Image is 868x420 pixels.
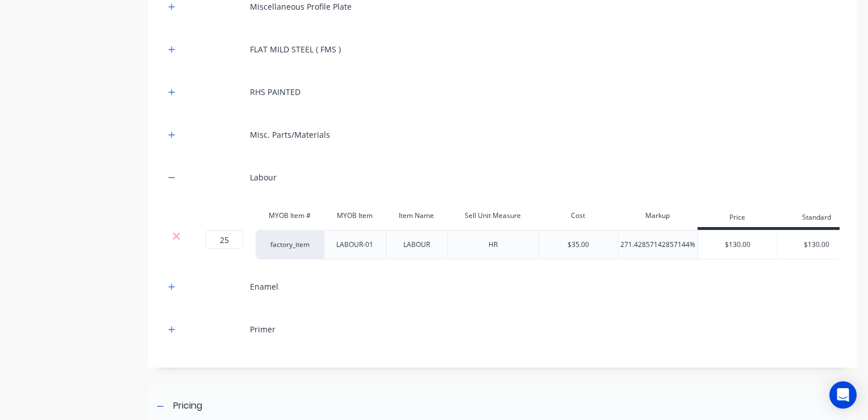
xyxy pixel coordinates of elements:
div: MYOB Item # [256,204,324,227]
div: HR [465,237,521,252]
div: Standard [777,207,857,230]
div: MYOB Item [324,204,386,227]
div: Price [698,207,777,230]
div: Primer [250,323,276,335]
div: Labour [250,171,277,183]
div: Sell Unit Measure [447,204,539,227]
div: Misc. Parts/Materials [250,129,330,141]
div: factory_item [256,230,324,260]
div: Cost [539,204,618,227]
div: Markup [618,204,698,227]
div: LABOUR-01 [327,237,383,252]
input: ? [205,230,243,249]
div: Miscellaneous Profile Plate [250,1,352,13]
div: Enamel [250,281,278,293]
div: Item Name [386,204,448,227]
div: 271.42857142857144% [620,240,695,250]
div: Open Intercom Messenger [829,381,857,409]
div: FLAT MILD STEEL ( FMS ) [250,43,341,55]
div: LABOUR [388,237,445,252]
div: $130.00 [778,230,856,259]
div: Pricing [173,399,202,413]
div: $130.00 [698,230,778,259]
div: $35.00 [567,240,589,250]
div: RHS PAINTED [250,86,301,98]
